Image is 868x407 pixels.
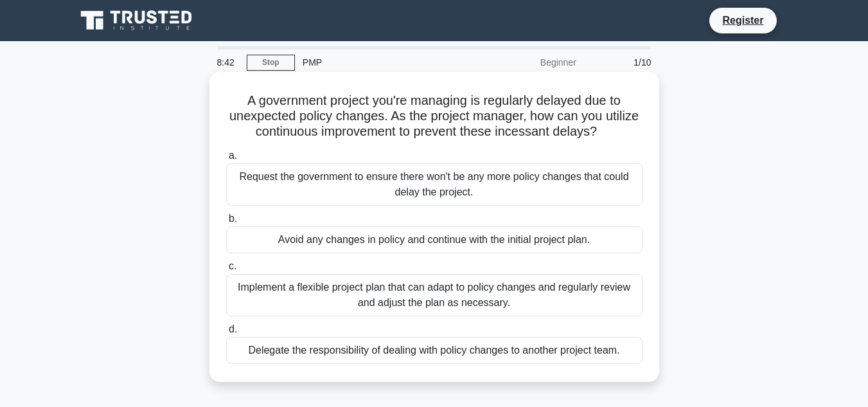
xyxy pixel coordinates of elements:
div: Implement a flexible project plan that can adapt to policy changes and regularly review and adjus... [226,274,642,316]
span: a. [229,150,237,161]
div: Request the government to ensure there won't be any more policy changes that could delay the proj... [226,163,642,206]
div: Delegate the responsibility of dealing with policy changes to another project team. [226,337,642,364]
span: c. [229,260,236,271]
h5: A government project you're managing is regularly delayed due to unexpected policy changes. As th... [225,93,644,140]
div: 1/10 [584,50,659,75]
div: PMP [295,50,472,75]
span: b. [229,213,237,224]
div: Avoid any changes in policy and continue with the initial project plan. [226,226,642,253]
a: Register [714,12,771,28]
div: 8:42 [209,50,247,75]
span: d. [229,323,237,334]
a: Stop [247,55,295,71]
div: Beginner [472,50,584,75]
